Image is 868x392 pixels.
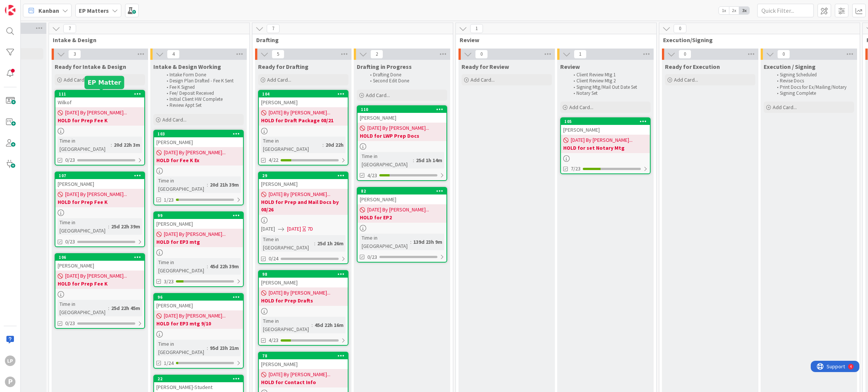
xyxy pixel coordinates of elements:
[259,278,348,287] div: [PERSON_NAME]
[162,84,243,90] li: Fee K Signed
[162,116,186,123] span: Add Card...
[154,137,243,147] div: [PERSON_NAME]
[267,76,291,83] span: Add Card...
[287,225,301,233] span: [DATE]
[360,214,444,221] b: HOLD for EP2
[475,50,488,59] span: 0
[757,4,814,17] input: Quick Filter...
[87,79,121,86] h5: EP Matter
[39,3,41,9] div: 4
[208,181,241,189] div: 20d 21h 39m
[259,91,348,107] div: 104[PERSON_NAME]
[462,63,509,70] span: Ready for Review
[561,118,650,135] div: 105[PERSON_NAME]
[259,172,348,179] div: 29
[569,72,649,78] li: Client Review Mtg 1
[564,119,650,124] div: 105
[164,278,174,286] span: 3/23
[366,78,446,84] li: Second Edit Done
[561,118,650,125] div: 105
[55,63,126,70] span: Ready for Intake & Design
[262,173,348,178] div: 29
[410,238,411,246] span: :
[154,375,243,382] div: 22
[261,235,314,252] div: Time in [GEOGRAPHIC_DATA]
[154,301,243,310] div: [PERSON_NAME]
[315,239,345,248] div: 25d 1h 26m
[569,104,593,111] span: Add Card...
[154,375,243,392] div: 22[PERSON_NAME]-Student
[360,132,444,140] b: HOLD for LWP Prep Docs
[357,105,447,181] a: 110[PERSON_NAME][DATE] By [PERSON_NAME]...HOLD for LWP Prep DocsTime in [GEOGRAPHIC_DATA]:25d 1h ...
[5,377,15,387] div: P
[258,90,348,166] a: 104[PERSON_NAME][DATE] By [PERSON_NAME]...HOLD for Draft Package 08/21Time in [GEOGRAPHIC_DATA]:2...
[5,356,15,366] div: LP
[571,136,633,144] span: [DATE] By [PERSON_NAME]...
[55,97,144,107] div: Wilkof
[358,188,446,194] div: 82
[563,144,648,152] b: HOLD for set Notary Mtg
[162,78,243,84] li: Design Plan Drafted - Fee K Sent
[259,179,348,189] div: [PERSON_NAME]
[258,270,348,346] a: 98[PERSON_NAME][DATE] By [PERSON_NAME]...HOLD for Prep DraftsTime in [GEOGRAPHIC_DATA]:45d 22h 16...
[357,63,412,70] span: Drafting in Progress
[262,272,348,277] div: 98
[154,131,243,137] div: 103
[261,198,345,213] b: HOLD for Prep and Mail Docs by 08/26
[358,106,446,113] div: 110
[58,218,108,235] div: Time in [GEOGRAPHIC_DATA]
[68,50,81,59] span: 3
[269,190,330,198] span: [DATE] By [PERSON_NAME]...
[272,50,284,59] span: 5
[261,378,345,386] b: HOLD for Contact Info
[167,50,180,59] span: 4
[259,352,348,369] div: 78[PERSON_NAME]
[65,109,127,117] span: [DATE] By [PERSON_NAME]...
[665,63,720,70] span: Ready for Execution
[55,91,144,97] div: 111
[109,222,142,231] div: 25d 22h 39m
[109,304,142,312] div: 25d 22h 45m
[55,90,145,166] a: 111Wilkof[DATE] By [PERSON_NAME]...HOLD for Prep Fee KTime in [GEOGRAPHIC_DATA]:20d 22h 3m0/23
[262,91,348,97] div: 104
[154,212,243,219] div: 99
[5,5,15,15] img: Visit kanbanzone.com
[370,50,383,59] span: 2
[53,36,240,44] span: Intake & Design
[55,172,144,179] div: 107
[358,194,446,204] div: [PERSON_NAME]
[156,176,207,193] div: Time in [GEOGRAPHIC_DATA]
[157,295,243,300] div: 96
[471,76,495,83] span: Add Card...
[679,50,691,59] span: 0
[162,90,243,96] li: Fee/ Deposit Received
[764,63,816,70] span: Execution / Signing
[267,24,280,33] span: 7
[162,72,243,78] li: Intake Form Done
[156,320,241,327] b: HOLD for EP3 mtg 9/10
[259,352,348,359] div: 78
[154,219,243,229] div: [PERSON_NAME]
[79,7,109,14] b: EP Matters
[156,340,207,356] div: Time in [GEOGRAPHIC_DATA]
[269,109,330,117] span: [DATE] By [PERSON_NAME]...
[111,141,112,149] span: :
[208,262,241,270] div: 45d 22h 39m
[367,206,429,214] span: [DATE] By [PERSON_NAME]...
[162,102,243,108] li: Review Appt Set
[258,63,309,70] span: Ready for Drafting
[153,63,221,70] span: Intake & Design Working
[261,137,322,153] div: Time in [GEOGRAPHIC_DATA]
[55,172,145,247] a: 107[PERSON_NAME][DATE] By [PERSON_NAME]...HOLD for Prep Fee KTime in [GEOGRAPHIC_DATA]:25d 22h 39...
[154,382,243,392] div: [PERSON_NAME]-Student
[314,239,315,248] span: :
[307,225,313,233] div: 7D
[256,36,443,44] span: Drafting
[773,72,853,78] li: Signing Scheduled
[164,196,174,204] span: 1/23
[65,272,127,280] span: [DATE] By [PERSON_NAME]...
[361,188,446,194] div: 82
[157,131,243,137] div: 103
[55,91,144,107] div: 111Wilkof
[262,353,348,359] div: 78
